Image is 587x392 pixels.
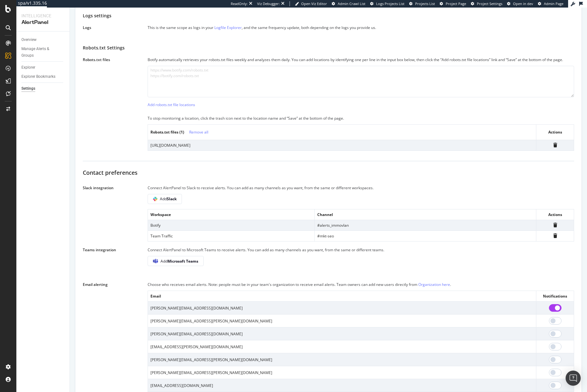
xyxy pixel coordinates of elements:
a: Admin Page [538,1,563,6]
td: [PERSON_NAME][EMAIL_ADDRESS][DOMAIN_NAME] [148,327,536,340]
div: Actions [539,129,571,135]
span: Project Page [446,1,466,6]
td: [PERSON_NAME][EMAIL_ADDRESS][PERSON_NAME][DOMAIN_NAME] [148,353,536,366]
th: Workspace [148,209,315,220]
div: Viz Debugger: [257,1,280,6]
td: [EMAIL_ADDRESS][PERSON_NAME][DOMAIN_NAME] [148,340,536,353]
div: To stop monitoring a location, click the trash icon next to the location name and “Save” at the b... [148,115,574,122]
div: Overview [21,37,37,43]
a: Manage Alerts & Groups [21,46,65,59]
div: Logs settings [83,12,574,19]
div: Choose who receives email alerts. Note: people must be in your team's organization to receive ema... [148,281,574,288]
a: Logfile Explorer [214,25,242,30]
td: #alerts_immovlan [314,220,536,230]
td: Botify [148,220,315,230]
div: Settings [21,85,35,92]
span: Project Settings [477,1,502,6]
th: Robots.txt files ( 1 ) [148,124,536,140]
div: Manage Alerts & Groups [21,46,59,59]
b: Slack [167,196,177,202]
a: Organization here [418,282,450,287]
button: AddSlack [148,194,182,204]
a: Project Page [440,1,466,6]
a: Project Settings [471,1,502,6]
td: [PERSON_NAME][EMAIL_ADDRESS][PERSON_NAME][DOMAIN_NAME] [148,315,536,327]
div: Connect AlertPanel to Slack to receive alerts. You can add as many channels as you want, from the... [148,185,574,191]
a: Settings [21,85,65,92]
div: Open Intercom Messenger [566,371,581,386]
img: BGgcIL3g.png [153,197,157,201]
button: Remove all [189,127,208,137]
div: Contact preferences [83,169,574,177]
div: Botify automatically retrieves your robots.txt files weekly and analyzes them daily. You can add ... [148,56,574,63]
div: Connect AlertPanel to Microsoft Teams to receive alerts. You can add as many channels as you want... [148,247,574,253]
div: Remove all [189,129,208,135]
div: ReadOnly: [231,1,248,6]
div: AlertPanel [21,19,65,26]
div: Logs [83,25,91,30]
td: Team Traffic [148,230,315,241]
td: [EMAIL_ADDRESS][DOMAIN_NAME] [148,379,536,392]
span: Logs Projects List [376,1,404,6]
td: [PERSON_NAME][EMAIL_ADDRESS][PERSON_NAME][DOMAIN_NAME] [148,366,536,379]
div: Slack integration [83,185,114,190]
a: Open Viz Editor [295,1,327,6]
td: [PERSON_NAME][EMAIL_ADDRESS][DOMAIN_NAME] [148,302,536,315]
a: Explorer Bookmarks [21,73,65,80]
div: Add robots.txt file locations [148,102,195,107]
div: Explorer [21,64,35,71]
th: Channel [314,209,536,220]
div: Robots.txt files [83,57,110,62]
div: Email alerting [83,282,108,287]
div: Explorer Bookmarks [21,73,55,80]
div: This is the same scope as logs in your , and the same frequency update, both depending on the log... [148,24,574,31]
div: Intelligence [21,13,65,19]
span: Open in dev [513,1,533,6]
div: Robots.txt Settings [83,44,574,51]
span: Open Viz Editor [301,1,327,6]
div: Actions [539,212,571,217]
span: Add [160,196,177,202]
a: Admin Crawl List [332,1,365,6]
a: Projects List [409,1,435,6]
a: Logs Projects List [370,1,404,6]
div: Teams integration [83,247,116,253]
span: Projects List [415,1,435,6]
button: Add robots.txt file locations [148,100,195,110]
div: Notifications [539,293,571,299]
a: Explorer [21,64,65,71]
a: Overview [21,37,65,43]
th: Email [148,291,536,302]
span: Admin Page [544,1,563,6]
td: #mkt-seo [314,230,536,241]
img: 8-M_K_5x.png [153,259,158,263]
a: Open in dev [507,1,533,6]
div: [URL][DOMAIN_NAME] [150,143,533,148]
button: AddMicrosoft Teams [148,256,204,266]
b: Microsoft Teams [167,258,198,264]
span: Admin Crawl List [338,1,365,6]
div: Add [161,258,198,264]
